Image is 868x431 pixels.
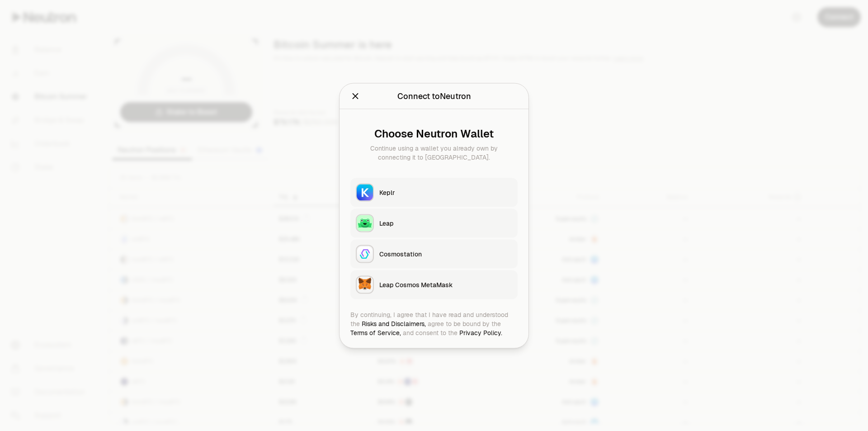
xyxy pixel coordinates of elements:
div: Continue using a wallet you already own by connecting it to [GEOGRAPHIC_DATA]. [358,143,510,161]
a: Privacy Policy. [459,328,502,336]
img: Keplr [357,184,373,200]
button: CosmostationCosmostation [350,239,518,268]
a: Terms of Service, [350,328,401,336]
div: Cosmostation [379,249,512,258]
img: Leap [357,215,373,231]
button: Leap Cosmos MetaMaskLeap Cosmos MetaMask [350,270,518,299]
img: Cosmostation [357,246,373,262]
div: By continuing, I agree that I have read and understood the agree to be bound by the and consent t... [350,310,518,337]
img: Leap Cosmos MetaMask [357,276,373,293]
button: Close [350,90,360,102]
div: Choose Neutron Wallet [358,127,510,140]
div: Connect to Neutron [397,90,471,102]
button: LeapLeap [350,208,518,237]
button: KeplrKeplr [350,178,518,207]
div: Leap Cosmos MetaMask [379,280,512,289]
div: Keplr [379,188,512,197]
div: Leap [379,218,512,227]
a: Risks and Disclaimers, [362,319,426,327]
